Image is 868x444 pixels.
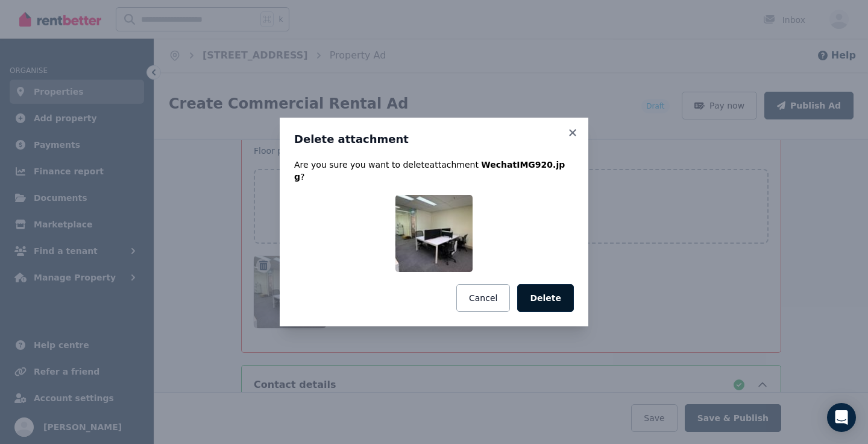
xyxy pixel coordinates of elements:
h3: Delete attachment [294,132,574,147]
button: Delete [517,284,574,312]
div: Open Intercom Messenger [827,403,856,432]
button: Cancel [456,284,510,312]
p: Are you sure you want to delete attachment ? [294,159,574,183]
img: WechatIMG920.jpg [395,195,473,272]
